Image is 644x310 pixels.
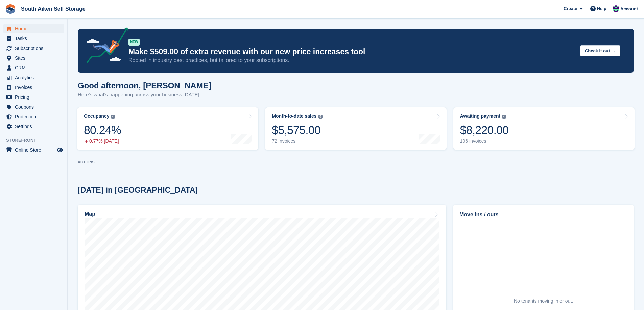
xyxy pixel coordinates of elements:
img: stora-icon-8386f47178a22dfd0bd8f6a31ec36ba5ce8667c1dd55bd0f319d3a0aa187defe.svg [5,4,16,14]
a: menu [3,122,64,131]
a: menu [3,83,64,92]
div: $8,220.00 [460,123,509,137]
div: Awaiting payment [460,113,501,119]
span: Analytics [15,73,55,82]
span: Home [15,24,55,33]
a: menu [3,63,64,73]
a: menu [3,24,64,33]
button: Check it out → [580,45,620,56]
a: Month-to-date sales $5,575.00 72 invoices [265,107,446,150]
span: Create [564,5,577,12]
a: menu [3,92,64,102]
img: icon-info-grey-7440780725fd019a000dd9b08b2336e03edf1995a4989e88bcd33f0948082b44.svg [318,115,323,119]
span: Sites [15,53,55,63]
h2: Move ins / outs [459,210,627,219]
p: Here's what's happening across your business [DATE] [78,91,211,99]
img: price-adjustments-announcement-icon-8257ccfd72463d97f412b2fc003d46551f7dbcb40ab6d574587a9cd5c0d94... [81,27,128,66]
a: Occupancy 80.24% 0.77% [DATE] [77,107,258,150]
p: Make $509.00 of extra revenue with our new price increases tool [128,47,575,57]
img: Michelle Brown [613,5,619,12]
span: Account [620,6,638,12]
a: menu [3,34,64,43]
h2: [DATE] in [GEOGRAPHIC_DATA] [78,186,198,195]
a: menu [3,145,64,155]
span: Help [597,5,606,12]
div: $5,575.00 [272,123,322,137]
div: NEW [128,39,140,46]
a: menu [3,112,64,121]
span: Pricing [15,92,55,102]
img: icon-info-grey-7440780725fd019a000dd9b08b2336e03edf1995a4989e88bcd33f0948082b44.svg [111,115,115,119]
span: Protection [15,112,55,121]
a: Preview store [56,146,64,154]
span: CRM [15,63,55,73]
h1: Good afternoon, [PERSON_NAME] [78,81,211,90]
div: 0.77% [DATE] [84,138,121,144]
a: menu [3,102,64,112]
div: 80.24% [84,123,121,137]
p: Rooted in industry best practices, but tailored to your subscriptions. [128,57,575,64]
p: ACTIONS [78,160,634,164]
a: Awaiting payment $8,220.00 106 invoices [453,107,635,150]
span: Tasks [15,34,55,43]
img: icon-info-grey-7440780725fd019a000dd9b08b2336e03edf1995a4989e88bcd33f0948082b44.svg [502,115,506,119]
a: menu [3,53,64,63]
span: Storefront [6,137,67,144]
h2: Map [85,211,95,217]
div: Month-to-date sales [272,113,316,119]
div: No tenants moving in or out. [514,298,573,305]
span: Subscriptions [15,44,55,53]
span: Invoices [15,83,55,92]
div: 106 invoices [460,138,509,144]
span: Coupons [15,102,55,112]
div: Occupancy [84,113,109,119]
span: Settings [15,122,55,131]
div: 72 invoices [272,138,322,144]
a: menu [3,44,64,53]
a: South Aiken Self Storage [18,3,88,15]
span: Online Store [15,145,55,155]
a: menu [3,73,64,82]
